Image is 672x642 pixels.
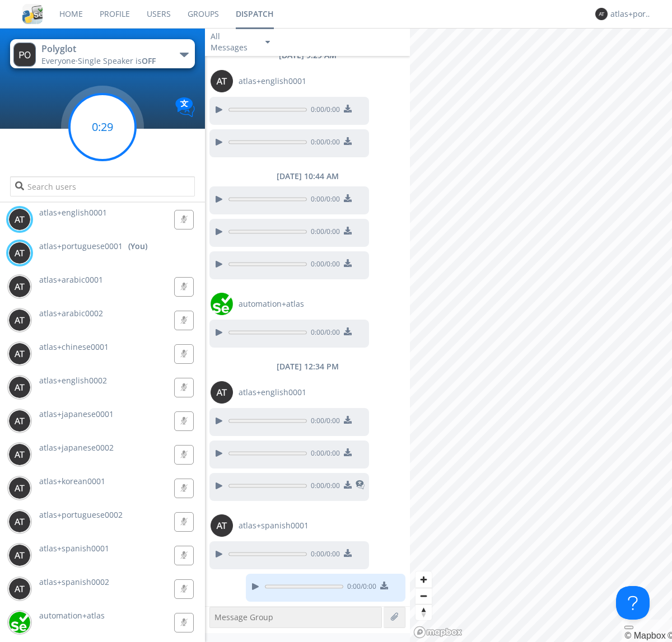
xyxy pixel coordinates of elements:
[307,194,340,207] span: 0:00 / 0:00
[8,544,31,566] img: 373638.png
[39,409,114,419] span: atlas+japanese0001
[39,341,109,352] span: atlas+chinese0001
[239,520,309,531] span: atlas+spanish0001
[616,586,650,620] iframe: Toggle Customer Support
[624,631,665,640] a: Mapbox
[344,448,352,456] img: download media button
[39,241,123,252] span: atlas+portuguese0001
[205,171,410,182] div: [DATE] 10:44 AM
[239,76,306,87] span: atlas+english0001
[39,610,105,621] span: automation+atlas
[8,275,31,298] img: 373638.png
[39,476,105,486] span: atlas+korean0001
[413,626,463,639] a: Mapbox logo
[39,442,114,453] span: atlas+japanese0002
[39,308,103,318] span: atlas+arabic0002
[356,479,365,493] span: This is a translated message
[307,327,340,340] span: 0:00 / 0:00
[307,481,340,493] span: 0:00 / 0:00
[595,8,608,20] img: 373638.png
[344,416,352,424] img: download media button
[307,105,340,117] span: 0:00 / 0:00
[344,481,352,489] img: download media button
[344,227,352,235] img: download media button
[8,578,31,600] img: 373638.png
[344,194,352,202] img: download media button
[307,448,340,461] span: 0:00 / 0:00
[8,443,31,466] img: 373638.png
[356,480,365,489] img: translated-message
[78,55,156,66] span: Single Speaker is
[344,549,352,557] img: download media button
[13,43,36,67] img: 373638.png
[416,604,432,620] span: Reset bearing to north
[10,176,194,196] input: Search users
[39,207,107,218] span: atlas+english0001
[307,549,340,561] span: 0:00 / 0:00
[343,582,376,594] span: 0:00 / 0:00
[128,241,147,252] div: (You)
[8,242,31,264] img: 373638.png
[39,274,103,285] span: atlas+arabic0001
[8,611,31,634] img: d2d01cd9b4174d08988066c6d424eccd
[380,582,388,589] img: download media button
[239,298,304,310] span: automation+atlas
[211,381,233,404] img: 373638.png
[10,39,194,68] button: PolyglotEveryone·Single Speaker isOFF
[344,327,352,335] img: download media button
[175,97,195,117] img: Translation enabled
[8,510,31,533] img: 373638.png
[211,514,233,537] img: 373638.png
[239,387,306,398] span: atlas+english0001
[142,55,156,66] span: OFF
[307,259,340,271] span: 0:00 / 0:00
[307,416,340,428] span: 0:00 / 0:00
[8,309,31,331] img: 373638.png
[39,543,109,554] span: atlas+spanish0001
[8,376,31,399] img: 373638.png
[22,4,43,24] img: cddb5a64eb264b2086981ab96f4c1ba7
[416,571,432,588] button: Zoom in
[265,41,270,44] img: caret-down-sm.svg
[8,477,31,499] img: 373638.png
[344,137,352,145] img: download media button
[416,588,432,604] button: Zoom out
[307,137,340,149] span: 0:00 / 0:00
[41,43,167,55] div: Polyglot
[344,259,352,267] img: download media button
[416,588,432,604] span: Zoom out
[344,105,352,113] img: download media button
[39,375,107,386] span: atlas+english0002
[211,293,233,315] img: d2d01cd9b4174d08988066c6d424eccd
[307,227,340,239] span: 0:00 / 0:00
[8,410,31,432] img: 373638.png
[416,604,432,620] button: Reset bearing to north
[39,577,109,587] span: atlas+spanish0002
[610,8,652,20] div: atlas+portuguese0001
[8,208,31,231] img: 373638.png
[39,509,123,520] span: atlas+portuguese0002
[41,55,167,67] div: Everyone ·
[624,626,633,629] button: Toggle attribution
[205,361,410,372] div: [DATE] 12:34 PM
[211,70,233,92] img: 373638.png
[8,343,31,365] img: 373638.png
[211,31,255,53] div: All Messages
